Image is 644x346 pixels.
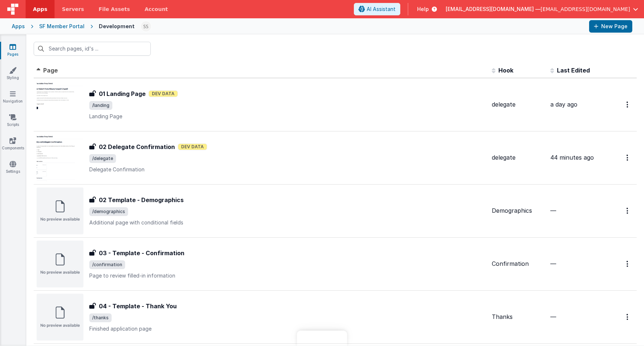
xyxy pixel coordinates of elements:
[89,313,112,322] span: /thanks
[622,309,634,324] button: Options
[99,5,130,13] span: File Assets
[550,260,556,267] span: —
[89,260,125,269] span: /confirmation
[492,207,544,215] div: Demographics
[34,42,151,56] input: Search pages, id's ...
[622,97,634,112] button: Options
[550,207,556,214] span: —
[43,67,58,74] span: Page
[492,313,544,321] div: Thanks
[417,5,429,13] span: Help
[89,113,486,120] p: Landing Page
[99,196,184,204] h3: 02 Template - Demographics
[89,207,128,216] span: /demographics
[149,90,178,97] span: Dev Data
[492,260,544,268] div: Confirmation
[297,331,347,346] iframe: Marker.io feedback button
[540,5,630,13] span: [EMAIL_ADDRESS][DOMAIN_NAME]
[367,5,396,13] span: AI Assistant
[550,154,594,161] span: 44 minutes ago
[622,203,634,218] button: Options
[99,249,184,257] h3: 03 - Template - Confirmation
[446,5,638,13] button: [EMAIL_ADDRESS][DOMAIN_NAME] — [EMAIL_ADDRESS][DOMAIN_NAME]
[178,144,207,150] span: Dev Data
[550,101,577,108] span: a day ago
[589,20,632,33] button: New Page
[89,325,486,332] p: Finished application page
[89,166,486,173] p: Delegate Confirmation
[33,5,47,13] span: Apps
[492,153,544,162] div: delegate
[492,100,544,109] div: delegate
[89,154,116,163] span: /delegate
[89,272,486,279] p: Page to review filled-in information
[550,313,556,320] span: —
[99,23,135,30] div: Development
[89,219,486,226] p: Additional page with conditional fields
[62,5,84,13] span: Servers
[12,23,25,30] div: Apps
[446,5,540,13] span: [EMAIL_ADDRESS][DOMAIN_NAME] —
[39,23,85,30] div: SF Member Portal
[141,21,151,31] img: 8cf74ed78aab3b54564162fcd7d8ab61
[99,142,175,151] h3: 02 Delegate Confirmation
[557,67,590,74] span: Last Edited
[99,302,177,310] h3: 04 - Template - Thank You
[622,150,634,165] button: Options
[99,89,146,98] h3: 01 Landing Page
[498,67,513,74] span: Hook
[89,101,112,110] span: /landing
[354,3,400,15] button: AI Assistant
[622,256,634,271] button: Options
